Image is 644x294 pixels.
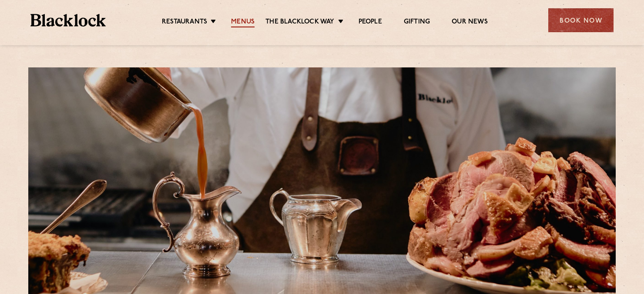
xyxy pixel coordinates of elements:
[548,8,614,32] div: Book Now
[359,18,382,27] a: People
[162,18,207,27] a: Restaurants
[30,14,106,27] img: BL_Textured_Logo-footer-cropped.svg
[452,18,488,27] a: Our News
[231,18,255,27] a: Menus
[265,18,334,27] a: The Blacklock Way
[404,18,430,27] a: Gifting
